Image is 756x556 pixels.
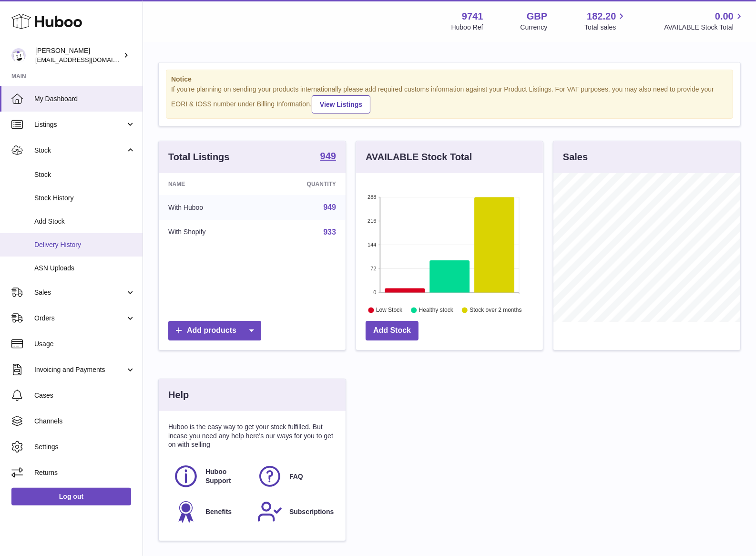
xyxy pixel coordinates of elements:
[34,468,135,477] span: Returns
[320,151,336,163] a: 949
[168,321,261,340] a: Add products
[159,220,259,245] td: With Shopify
[11,48,26,62] img: ajcmarketingltd@gmail.com
[168,422,336,450] p: Huboo is the easy way to get your stock fulfilled. But incase you need any help here's our ways f...
[419,307,454,313] text: Healthy stock
[34,217,135,226] span: Add Stock
[368,194,376,200] text: 288
[715,10,734,23] span: 0.00
[312,95,370,113] a: View Listings
[257,463,331,489] a: FAQ
[563,151,588,164] h3: Sales
[34,288,125,297] span: Sales
[462,10,483,23] strong: 9741
[34,194,135,203] span: Stock History
[168,389,189,402] h3: Help
[34,170,135,179] span: Stock
[289,472,303,481] span: FAQ
[34,365,125,374] span: Invoicing and Payments
[259,173,346,195] th: Quantity
[584,23,627,32] span: Total sales
[370,266,376,271] text: 72
[159,173,259,195] th: Name
[584,10,627,32] a: 182.20 Total sales
[34,94,135,103] span: My Dashboard
[34,391,135,400] span: Cases
[34,417,135,426] span: Channels
[323,228,336,236] a: 933
[664,23,745,32] span: AVAILABLE Stock Total
[320,151,336,161] strong: 949
[366,151,472,164] h3: AVAILABLE Stock Total
[11,488,131,505] a: Log out
[34,264,135,273] span: ASN Uploads
[34,340,135,349] span: Usage
[34,314,125,323] span: Orders
[323,203,336,211] a: 949
[521,23,548,32] div: Currency
[205,467,246,485] span: Huboo Support
[159,195,259,220] td: With Huboo
[368,242,376,247] text: 144
[171,85,728,113] div: If you're planning on sending your products internationally please add required customs informati...
[289,507,334,516] span: Subscriptions
[173,463,247,489] a: Huboo Support
[35,56,140,63] span: [EMAIL_ADDRESS][DOMAIN_NAME]
[34,240,135,249] span: Delivery History
[173,499,247,525] a: Benefits
[35,46,121,64] div: [PERSON_NAME]
[664,10,745,32] a: 0.00 AVAILABLE Stock Total
[34,443,135,452] span: Settings
[587,10,616,23] span: 182.20
[527,10,547,23] strong: GBP
[34,146,125,155] span: Stock
[171,75,728,84] strong: Notice
[366,321,419,340] a: Add Stock
[205,507,232,516] span: Benefits
[168,151,230,164] h3: Total Listings
[373,289,376,295] text: 0
[257,499,331,525] a: Subscriptions
[470,307,521,313] text: Stock over 2 months
[34,120,125,129] span: Listings
[368,218,376,224] text: 216
[376,307,403,313] text: Low Stock
[451,23,483,32] div: Huboo Ref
